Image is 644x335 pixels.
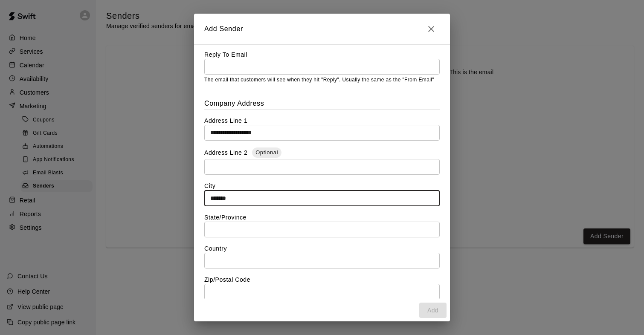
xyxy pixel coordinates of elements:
[252,148,281,157] span: Optional
[204,76,440,84] p: The email that customers will see when they hit "Reply". Usually the same as the "From Email"
[423,20,440,38] button: Close
[204,275,440,284] label: Zip/Postal Code
[204,50,440,59] label: Reply To Email
[204,244,440,253] label: Country
[204,213,440,222] label: State/Province
[204,182,440,190] label: City
[204,116,440,125] label: Address Line 1
[204,147,440,159] label: Address Line 2
[204,98,440,109] h6: Company Address
[194,14,450,44] h2: Add Sender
